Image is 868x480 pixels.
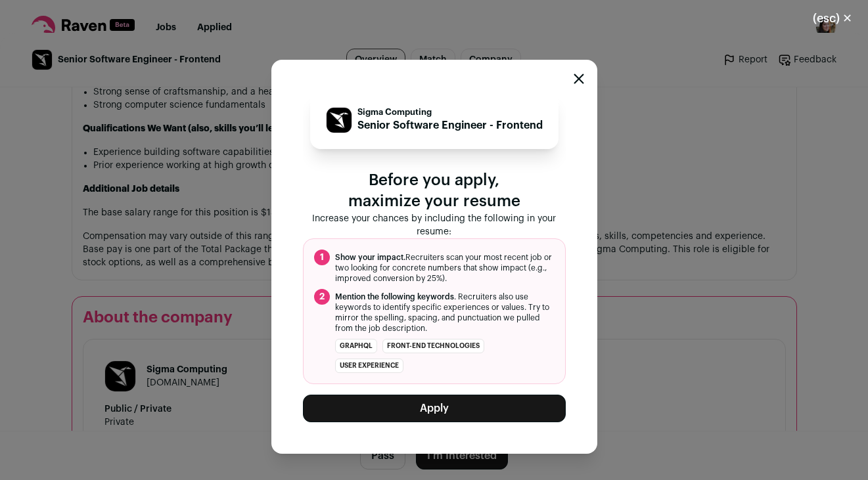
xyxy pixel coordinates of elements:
span: Mention the following keywords [335,293,454,301]
p: Sigma Computing [357,107,543,118]
img: 546bb2e6e405e9d087ba4c3a3595f20a352fe3b283149e9ace805f1350f0026c.jpg [327,108,352,133]
button: Close modal [574,74,584,84]
button: Apply [303,395,566,422]
span: . Recruiters also use keywords to identify specific experiences or values. Try to mirror the spel... [335,292,555,334]
span: 1 [314,250,330,265]
p: Increase your chances by including the following in your resume: [303,212,566,238]
li: GraphQL [335,339,377,353]
button: Close modal [797,4,868,33]
p: Senior Software Engineer - Frontend [357,118,543,133]
span: Recruiters scan your most recent job or two looking for concrete numbers that show impact (e.g., ... [335,252,555,284]
span: Show your impact. [335,253,405,261]
li: front-end technologies [382,339,484,353]
span: 2 [314,289,330,305]
p: Before you apply, maximize your resume [303,170,566,212]
li: user experience [335,359,403,373]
